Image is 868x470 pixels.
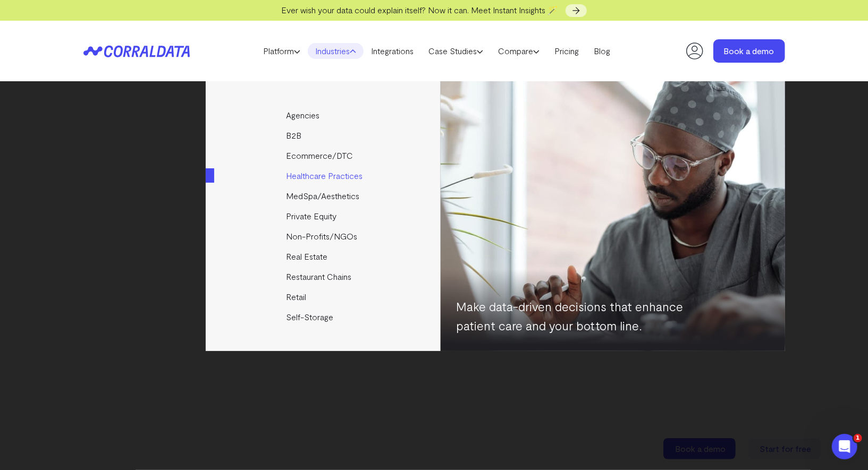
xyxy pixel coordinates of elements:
[206,125,442,146] a: B2B
[206,186,442,206] a: MedSpa/Aesthetics
[206,105,442,125] a: Agencies
[206,226,442,246] a: Non-Profits/NGOs
[281,5,558,15] span: Ever wish your data could explain itself? Now it can. Meet Instant Insights 🪄
[206,307,442,327] a: Self-Storage
[457,297,696,335] p: Make data-driven decisions that enhance patient care and your bottom line.
[206,287,442,307] a: Retail
[308,43,364,59] a: Industries
[206,206,442,226] a: Private Equity
[491,43,547,59] a: Compare
[854,434,862,442] span: 1
[206,166,442,186] a: Healthcare Practices
[206,267,442,287] a: Restaurant Chains
[256,43,308,59] a: Platform
[206,146,442,166] a: Ecommerce/DTC
[421,43,491,59] a: Case Studies
[832,434,857,459] iframe: Intercom live chat
[364,43,421,59] a: Integrations
[586,43,618,59] a: Blog
[206,246,442,267] a: Real Estate
[547,43,586,59] a: Pricing
[713,39,785,63] a: Book a demo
